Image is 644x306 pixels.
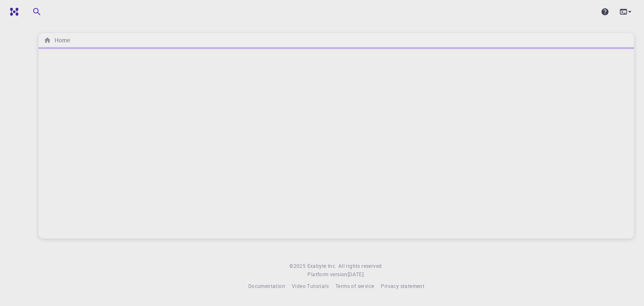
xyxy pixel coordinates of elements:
span: Platform version [307,270,347,279]
span: All rights reserved. [338,262,383,270]
nav: breadcrumb [42,36,72,45]
a: Video Tutorials [292,282,329,290]
span: Privacy statement [381,283,424,289]
a: [DATE]. [348,270,365,279]
span: Documentation [248,283,285,289]
span: Exabyte Inc. [307,262,337,269]
a: Exabyte Inc. [307,262,337,270]
a: Terms of service [335,282,374,290]
span: Video Tutorials [292,283,329,289]
span: © 2025 [289,262,307,270]
span: [DATE] . [348,271,365,277]
h6: Home [51,36,70,45]
a: Documentation [248,282,285,290]
img: logo [7,8,18,16]
span: Terms of service [335,283,374,289]
a: Privacy statement [381,282,424,290]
